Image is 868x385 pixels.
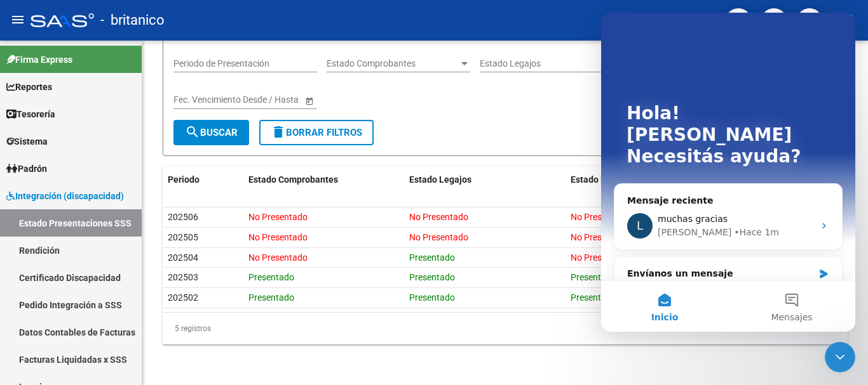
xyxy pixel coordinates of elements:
[327,58,459,69] span: Estado Comprobantes
[409,174,471,185] span: Estado Legajos
[404,166,566,193] datatable-header-cell: Estado Legajos
[271,127,362,138] span: Borrar Filtros
[409,212,468,222] span: No Presentado
[409,292,455,303] span: Presentado
[571,174,668,185] span: Estado Rendición (IDAF)
[571,272,616,282] span: Presentado
[480,58,612,69] span: Estado Legajos
[243,166,405,193] datatable-header-cell: Estado Comprobantes
[409,252,455,263] span: Presentado
[571,292,616,303] span: Presentado
[100,6,165,34] span: - britanico
[6,134,48,148] span: Sistema
[248,292,294,303] span: Presentado
[248,252,308,263] span: No Presentado
[6,107,55,121] span: Tesorería
[571,252,630,263] span: No Presentado
[6,189,124,203] span: Integración (discapacidad)
[601,13,855,332] iframe: Intercom live chat
[409,232,468,242] span: No Presentado
[168,292,198,303] span: 202502
[825,342,855,372] iframe: Intercom live chat
[248,272,294,282] span: Presentado
[168,252,198,263] span: 202504
[6,53,72,67] span: Firma Express
[271,124,286,140] mat-icon: delete
[248,174,338,185] span: Estado Comprobantes
[173,120,249,145] button: Buscar
[259,120,374,145] button: Borrar Filtros
[168,212,198,222] span: 202506
[163,313,848,344] div: 5 registros
[566,166,727,193] datatable-header-cell: Estado Rendición (IDAF)
[6,80,52,94] span: Reportes
[6,162,47,176] span: Padrón
[168,174,200,185] span: Periodo
[409,272,455,282] span: Presentado
[248,212,308,222] span: No Presentado
[185,127,238,138] span: Buscar
[302,94,316,107] button: Open calendar
[163,166,243,193] datatable-header-cell: Periodo
[571,232,630,242] span: No Presentado
[571,212,630,222] span: No Presentado
[168,272,198,282] span: 202503
[185,124,200,140] mat-icon: search
[173,95,213,105] input: Start date
[248,232,308,242] span: No Presentado
[224,95,286,105] input: End date
[10,12,25,27] mat-icon: menu
[168,232,198,242] span: 202505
